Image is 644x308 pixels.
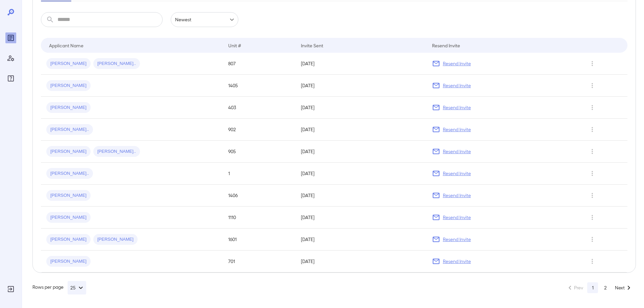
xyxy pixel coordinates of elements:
td: 403 [223,97,295,119]
button: Go to next page [613,282,635,293]
button: Row Actions [587,190,598,201]
td: 807 [223,53,295,75]
button: Row Actions [587,80,598,91]
td: [DATE] [295,75,426,97]
span: [PERSON_NAME] [46,61,91,67]
p: Resend Invite [443,148,471,155]
div: Reports [5,32,16,43]
div: Log Out [5,284,16,294]
span: [PERSON_NAME] [93,236,138,243]
p: Resend Invite [443,258,471,265]
div: FAQ [5,73,16,84]
td: 1406 [223,185,295,207]
td: 701 [223,251,295,273]
button: Row Actions [587,168,598,179]
div: Newest [171,12,238,27]
div: Invite Sent [301,41,323,49]
td: [DATE] [295,229,426,251]
span: [PERSON_NAME] [46,148,91,155]
td: [DATE] [295,207,426,229]
div: Manage Users [5,53,16,64]
span: [PERSON_NAME].. [46,126,93,133]
td: [DATE] [295,119,426,141]
button: Row Actions [587,256,598,267]
span: [PERSON_NAME].. [93,148,140,155]
button: 25 [68,281,86,294]
p: Resend Invite [443,214,471,221]
p: Resend Invite [443,236,471,243]
div: Applicant Name [49,41,84,49]
button: Row Actions [587,102,598,113]
button: Row Actions [587,58,598,69]
span: [PERSON_NAME] [46,82,91,89]
span: [PERSON_NAME].. [93,61,140,67]
span: [PERSON_NAME] [46,236,91,243]
td: [DATE] [295,251,426,273]
td: [DATE] [295,163,426,185]
div: Unit # [228,41,241,49]
td: 1601 [223,229,295,251]
p: Resend Invite [443,192,471,199]
p: Resend Invite [443,170,471,177]
p: Resend Invite [443,126,471,133]
p: Resend Invite [443,82,471,89]
td: 902 [223,119,295,141]
p: Resend Invite [443,60,471,67]
div: Rows per page [32,281,86,294]
button: Go to page 2 [600,282,611,293]
td: [DATE] [295,141,426,163]
nav: pagination navigation [563,282,636,293]
span: [PERSON_NAME].. [46,170,93,177]
td: 1110 [223,207,295,229]
div: Resend Invite [432,41,460,49]
span: [PERSON_NAME] [46,104,91,111]
span: [PERSON_NAME] [46,192,91,199]
button: Row Actions [587,212,598,223]
span: [PERSON_NAME] [46,214,91,221]
p: Resend Invite [443,104,471,111]
td: [DATE] [295,53,426,75]
span: [PERSON_NAME] [46,258,91,265]
button: Row Actions [587,146,598,157]
td: [DATE] [295,185,426,207]
td: 1 [223,163,295,185]
button: Row Actions [587,234,598,245]
button: Row Actions [587,124,598,135]
td: 1405 [223,75,295,97]
td: [DATE] [295,97,426,119]
td: 905 [223,141,295,163]
button: page 1 [587,282,598,293]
